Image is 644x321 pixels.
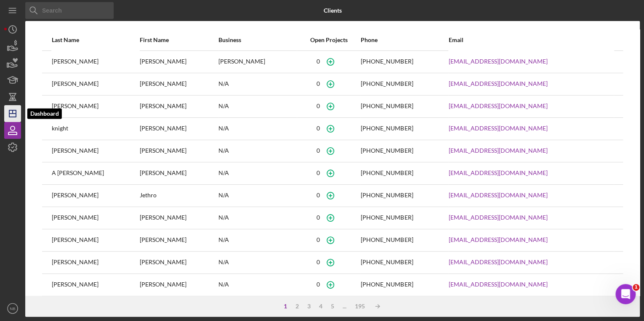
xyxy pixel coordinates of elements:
div: N/A [218,96,296,117]
div: [PERSON_NAME] [140,274,218,295]
a: [EMAIL_ADDRESS][DOMAIN_NAME] [449,170,548,176]
div: N/A [218,141,296,162]
a: [EMAIL_ADDRESS][DOMAIN_NAME] [449,125,548,132]
div: 0 [317,236,320,243]
div: 4 [315,303,327,310]
div: 0 [317,259,320,265]
div: 0 [317,58,320,65]
div: [PERSON_NAME] [140,51,218,72]
div: 0 [317,214,320,221]
div: N/A [218,118,296,139]
div: [PERSON_NAME] [52,51,139,72]
div: [PERSON_NAME] [140,96,218,117]
div: [PERSON_NAME] [140,207,218,228]
div: [PERSON_NAME] [52,252,139,273]
div: [PERSON_NAME] [140,141,218,162]
div: 2 [291,303,303,310]
div: 1 [279,303,291,310]
a: [EMAIL_ADDRESS][DOMAIN_NAME] [449,214,548,221]
div: [PHONE_NUMBER] [361,170,413,176]
div: 3 [303,303,315,310]
div: [PERSON_NAME] [52,207,139,228]
div: [PHONE_NUMBER] [361,259,413,265]
div: [PHONE_NUMBER] [361,192,413,199]
div: First Name [140,37,218,43]
div: [PERSON_NAME] [140,252,218,273]
div: 0 [317,103,320,109]
button: NB [4,300,21,317]
div: N/A [218,74,296,95]
a: [EMAIL_ADDRESS][DOMAIN_NAME] [449,259,548,265]
a: [EMAIL_ADDRESS][DOMAIN_NAME] [449,147,548,154]
div: A [PERSON_NAME] [52,163,139,184]
div: N/A [218,185,296,206]
div: 0 [317,125,320,132]
a: [EMAIL_ADDRESS][DOMAIN_NAME] [449,192,548,199]
div: Business [218,37,296,43]
div: N/A [218,230,296,251]
iframe: Intercom live chat [615,284,636,304]
div: Open Projects [297,37,360,43]
div: 0 [317,281,320,288]
a: [EMAIL_ADDRESS][DOMAIN_NAME] [449,80,548,87]
div: N/A [218,207,296,228]
b: Clients [324,7,342,14]
div: [PERSON_NAME] [218,51,296,72]
a: [EMAIL_ADDRESS][DOMAIN_NAME] [449,236,548,243]
div: 0 [317,192,320,199]
input: Search [25,2,114,19]
div: [PERSON_NAME] [140,163,218,184]
div: Email [449,37,613,43]
text: NB [10,306,15,311]
div: 0 [317,80,320,87]
div: 0 [317,147,320,154]
div: [PERSON_NAME] [140,118,218,139]
div: [PHONE_NUMBER] [361,58,413,65]
div: [PERSON_NAME] [52,185,139,206]
div: [PHONE_NUMBER] [361,281,413,288]
a: [EMAIL_ADDRESS][DOMAIN_NAME] [449,281,548,288]
div: [PHONE_NUMBER] [361,236,413,243]
div: N/A [218,163,296,184]
div: Phone [361,37,448,43]
div: [PERSON_NAME] [52,74,139,95]
div: [PHONE_NUMBER] [361,80,413,87]
div: Jethro [140,185,218,206]
div: 0 [317,170,320,176]
div: [PHONE_NUMBER] [361,103,413,109]
a: [EMAIL_ADDRESS][DOMAIN_NAME] [449,58,548,65]
div: N/A [218,252,296,273]
div: [PERSON_NAME] [52,230,139,251]
div: ... [338,303,351,310]
div: [PHONE_NUMBER] [361,214,413,221]
div: [PERSON_NAME] [52,141,139,162]
div: 195 [351,303,369,310]
div: [PERSON_NAME] [52,274,139,295]
div: [PERSON_NAME] [140,74,218,95]
div: [PHONE_NUMBER] [361,125,413,132]
div: [PERSON_NAME] [140,230,218,251]
div: N/A [218,274,296,295]
div: [PERSON_NAME] [52,96,139,117]
span: 1 [633,284,639,291]
a: [EMAIL_ADDRESS][DOMAIN_NAME] [449,103,548,109]
div: 5 [327,303,338,310]
div: knight [52,118,139,139]
div: [PHONE_NUMBER] [361,147,413,154]
div: Last Name [52,37,139,43]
